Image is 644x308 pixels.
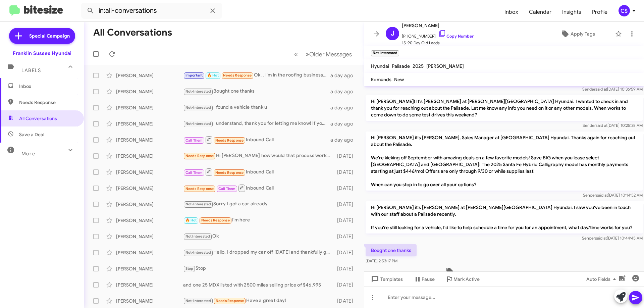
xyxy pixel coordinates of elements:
[366,95,643,121] p: Hi [PERSON_NAME]! It's [PERSON_NAME] at [PERSON_NAME][GEOGRAPHIC_DATA] Hyundai. I wanted to check...
[185,299,211,303] span: Not-Interested
[581,273,624,285] button: Auto Fields
[330,104,359,111] div: a day ago
[185,73,203,78] span: Important
[571,28,595,40] span: Apply Tags
[582,87,643,92] span: Sender [DATE] 10:36:59 AM
[334,217,359,224] div: [DATE]
[334,249,359,256] div: [DATE]
[116,185,183,192] div: [PERSON_NAME]
[334,169,359,175] div: [DATE]
[185,266,194,271] span: Stop
[93,27,172,38] h1: All Conversations
[334,298,359,304] div: [DATE]
[330,120,359,127] div: a day ago
[543,28,612,40] button: Apply Tags
[116,265,183,272] div: [PERSON_NAME]
[453,273,480,285] span: Mark Active
[116,201,183,208] div: [PERSON_NAME]
[524,2,557,22] a: Calendar
[29,33,70,39] span: Special Campaign
[330,88,359,95] div: a day ago
[366,132,643,191] p: Hi [PERSON_NAME] it's [PERSON_NAME], Sales Manager at [GEOGRAPHIC_DATA] Hyundai. Thanks again for...
[408,273,440,285] button: Pause
[290,47,302,61] button: Previous
[438,34,474,39] a: Copy Number
[366,201,643,234] p: Hi [PERSON_NAME] it's [PERSON_NAME] at [PERSON_NAME][GEOGRAPHIC_DATA] Hyundai. I saw you've been ...
[595,87,607,92] span: said at
[334,153,359,159] div: [DATE]
[583,123,643,128] span: Sender [DATE] 10:25:38 AM
[19,131,44,138] span: Save a Deal
[587,2,613,22] a: Profile
[183,297,334,305] div: Have a great day!
[185,218,197,222] span: 🔥 Hot
[330,72,359,79] div: a day ago
[402,30,474,40] span: [PHONE_NUMBER]
[613,5,637,16] button: CS
[116,249,183,256] div: [PERSON_NAME]
[215,138,244,143] span: Needs Response
[9,28,75,44] a: Special Campaign
[185,250,211,255] span: Not-Interested
[183,71,330,79] div: Ok .. I'm in the roofing business late days this time of year .. I'm giving that yo yo just till ...
[19,99,76,106] span: Needs Response
[183,168,334,176] div: Inbound Call
[19,115,57,122] span: All Conversations
[595,236,607,241] span: said at
[422,273,435,285] span: Pause
[183,249,334,256] div: Hello, I dropped my car off [DATE] and thankfully got it fixed. I appreciate you reaching out, bu...
[185,105,211,110] span: Not-Interested
[116,281,183,288] div: [PERSON_NAME]
[334,201,359,208] div: [DATE]
[223,73,252,78] span: Needs Response
[290,47,356,61] nav: Page navigation example
[183,184,334,192] div: Inbound Call
[21,151,35,157] span: More
[183,104,330,111] div: I found a vehicle thank u
[183,216,334,224] div: I'm here
[218,187,236,191] span: Call Them
[370,273,403,285] span: Templates
[185,154,214,158] span: Needs Response
[216,299,244,303] span: Needs Response
[334,233,359,240] div: [DATE]
[426,63,464,69] span: [PERSON_NAME]
[557,2,587,22] a: Insights
[596,193,608,198] span: said at
[364,273,408,285] button: Templates
[183,200,334,208] div: Sorry I got a car already
[185,170,203,175] span: Call Them
[116,104,183,111] div: [PERSON_NAME]
[309,51,352,58] span: Older Messages
[619,5,630,16] div: CS
[183,88,330,95] div: Bought one thanks
[201,218,230,222] span: Needs Response
[185,187,214,191] span: Needs Response
[394,76,404,83] span: New
[402,21,474,30] span: [PERSON_NAME]
[183,136,330,144] div: Inbound Call
[334,265,359,272] div: [DATE]
[294,50,298,58] span: «
[183,265,334,272] div: Stop
[116,217,183,224] div: [PERSON_NAME]
[302,47,356,61] button: Next
[366,258,397,263] span: [DATE] 2:53:17 PM
[392,63,410,69] span: Palisade
[81,3,222,19] input: Search
[183,233,334,240] div: Ok
[371,63,389,69] span: Hyundai
[116,72,183,79] div: [PERSON_NAME]
[116,233,183,240] div: [PERSON_NAME]
[116,137,183,143] div: [PERSON_NAME]
[334,185,359,192] div: [DATE]
[366,244,417,256] p: Bought one thanks
[499,2,524,22] span: Inbox
[116,120,183,127] div: [PERSON_NAME]
[185,89,211,94] span: Not-Interested
[185,138,203,143] span: Call Them
[582,236,643,241] span: Sender [DATE] 10:44:45 AM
